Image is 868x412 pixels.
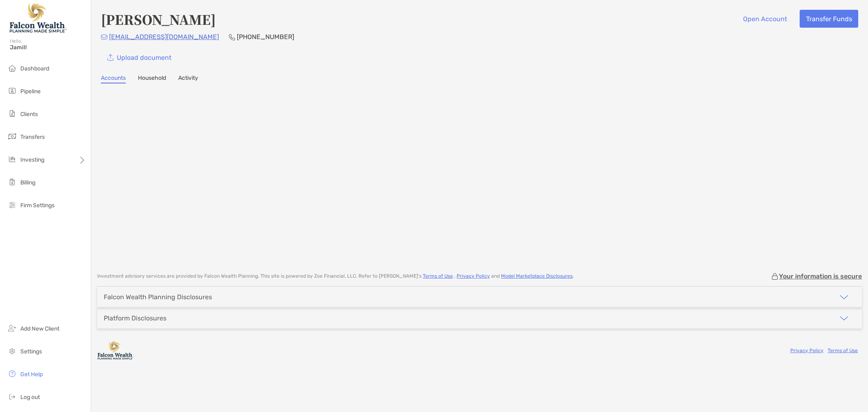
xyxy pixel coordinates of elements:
img: icon arrow [839,313,849,323]
button: Transfer Funds [800,10,858,28]
a: Terms of Use [828,348,858,353]
div: Platform Disclosures [104,314,166,322]
p: Investment advisory services are provided by Falcon Wealth Planning . This site is powered by Zoe... [97,273,574,279]
h4: [PERSON_NAME] [101,10,216,28]
span: Settings [20,348,42,355]
span: Pipeline [20,88,41,95]
img: dashboard icon [7,63,17,73]
img: get-help icon [7,369,17,379]
button: Open Account [737,10,793,28]
span: Billing [20,179,35,186]
a: Privacy Policy [790,348,824,353]
a: Activity [178,75,198,83]
img: Phone Icon [229,34,235,40]
img: transfers icon [7,131,17,141]
span: Investing [20,156,44,163]
p: [PHONE_NUMBER] [237,32,294,42]
img: icon arrow [839,292,849,302]
img: clients icon [7,109,17,118]
img: Email Icon [101,35,107,39]
a: Accounts [101,75,126,83]
a: Upload document [101,48,177,66]
img: settings icon [7,346,17,356]
img: investing icon [7,154,17,164]
img: billing icon [7,177,17,187]
a: Household [138,75,166,83]
p: [EMAIL_ADDRESS][DOMAIN_NAME] [109,32,219,42]
img: logout icon [7,392,17,401]
span: Dashboard [20,65,49,72]
span: Add New Client [20,325,59,332]
img: Falcon Wealth Planning Logo [10,3,67,33]
span: Log out [20,394,40,401]
span: Get Help [20,371,43,378]
span: Clients [20,111,38,118]
a: Model Marketplace Disclosures [501,273,573,279]
span: Firm Settings [20,202,55,209]
img: pipeline icon [7,86,17,96]
img: firm-settings icon [7,200,17,210]
img: button icon [107,54,114,61]
p: Your information is secure [779,272,862,280]
span: Transfers [20,134,45,140]
img: add_new_client icon [7,323,17,333]
a: Terms of Use [423,273,453,279]
div: Falcon Wealth Planning Disclosures [104,293,212,301]
span: Jamil! [10,44,86,51]
a: Privacy Policy [457,273,490,279]
img: company logo [97,341,134,359]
